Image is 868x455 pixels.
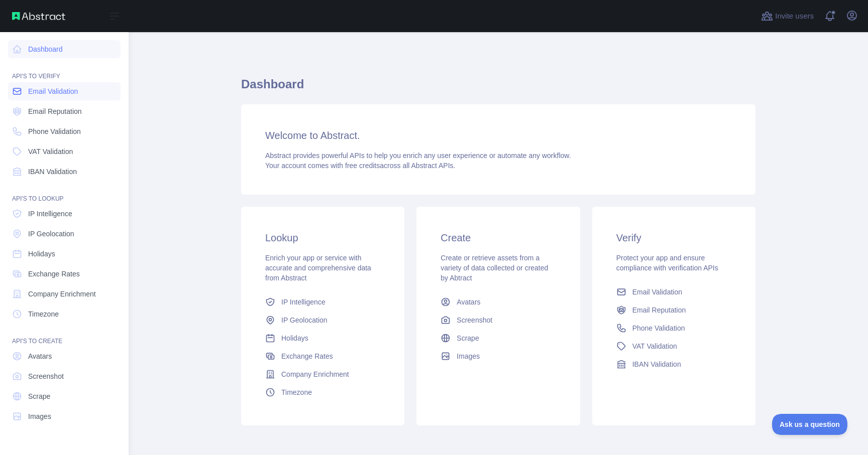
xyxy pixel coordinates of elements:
[457,315,492,325] span: Screenshot
[265,151,571,160] span: Abstract provides powerful APIs to help you enrich any user experience or automate any workflow.
[8,122,121,140] a: Phone Validation
[437,293,560,311] a: Avatars
[612,283,735,301] a: Email Validation
[616,254,718,272] span: Protect your app and ensure compliance with verification APIs
[281,333,308,343] span: Holidays
[632,287,682,297] span: Email Validation
[345,162,380,170] span: free credits
[8,265,121,283] a: Exchange Rates
[261,347,384,365] a: Exchange Rates
[8,387,121,405] a: Scrape
[28,269,80,279] span: Exchange Rates
[437,347,560,365] a: Images
[8,102,121,120] a: Email Reputation
[28,391,50,401] span: Scrape
[457,351,480,361] span: Images
[8,305,121,323] a: Timezone
[28,411,51,421] span: Images
[8,60,121,80] div: API'S TO VERIFY
[28,167,77,177] span: IBAN Validation
[28,309,59,319] span: Timezone
[28,351,52,361] span: Avatars
[8,225,121,243] a: IP Geolocation
[281,369,349,379] span: Company Enrichment
[265,128,731,142] h3: Welcome to Abstract.
[28,86,78,96] span: Email Validation
[265,254,371,282] span: Enrich your app or service with accurate and comprehensive data from Abstract
[8,245,121,263] a: Holidays
[437,311,560,329] a: Screenshot
[8,82,121,100] a: Email Validation
[8,325,121,345] div: API'S TO CREATE
[261,311,384,329] a: IP Geolocation
[241,76,755,100] h1: Dashboard
[441,231,556,245] h3: Create
[632,305,686,315] span: Email Reputation
[632,323,685,333] span: Phone Validation
[8,40,121,58] a: Dashboard
[8,163,121,181] a: IBAN Validation
[437,329,560,347] a: Scrape
[632,359,681,369] span: IBAN Validation
[457,297,480,307] span: Avatars
[612,301,735,319] a: Email Reputation
[8,367,121,385] a: Screenshot
[281,351,333,361] span: Exchange Rates
[261,383,384,401] a: Timezone
[612,355,735,373] a: IBAN Validation
[281,315,328,325] span: IP Geolocation
[12,12,65,20] img: Abstract API
[28,249,55,259] span: Holidays
[281,387,312,397] span: Timezone
[441,254,548,282] span: Create or retrieve assets from a variety of data collected or created by Abtract
[28,209,72,219] span: IP Intelligence
[8,142,121,161] a: VAT Validation
[775,11,814,22] span: Invite users
[8,407,121,425] a: Images
[8,347,121,365] a: Avatars
[8,183,121,203] div: API'S TO LOOKUP
[281,297,325,307] span: IP Intelligence
[261,293,384,311] a: IP Intelligence
[772,414,848,435] iframe: Toggle Customer Support
[28,126,81,136] span: Phone Validation
[261,365,384,383] a: Company Enrichment
[632,341,677,351] span: VAT Validation
[8,205,121,223] a: IP Intelligence
[457,333,479,343] span: Scrape
[28,106,82,116] span: Email Reputation
[261,329,384,347] a: Holidays
[28,229,74,239] span: IP Geolocation
[759,8,816,24] button: Invite users
[265,162,455,170] span: Your account comes with across all Abstract APIs.
[28,146,73,157] span: VAT Validation
[265,231,380,245] h3: Lookup
[8,285,121,303] a: Company Enrichment
[28,371,64,381] span: Screenshot
[616,231,731,245] h3: Verify
[28,289,96,299] span: Company Enrichment
[612,337,735,355] a: VAT Validation
[612,319,735,337] a: Phone Validation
